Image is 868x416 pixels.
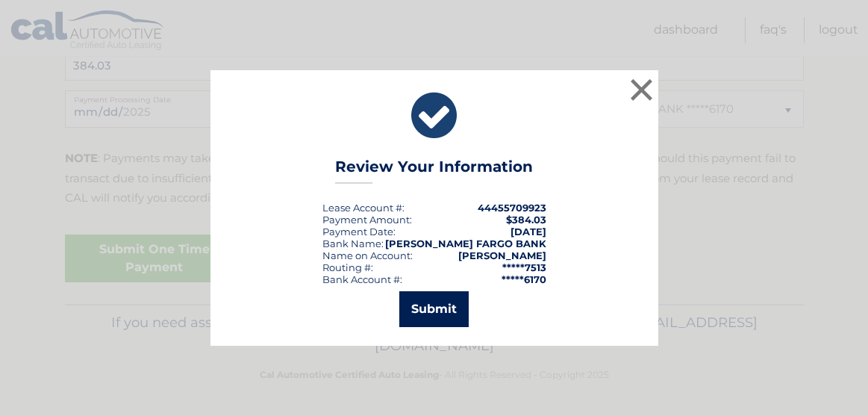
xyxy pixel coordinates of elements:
[511,226,546,238] span: [DATE]
[506,214,546,226] span: $384.03
[385,238,546,249] strong: [PERSON_NAME] FARGO BANK
[458,249,546,261] strong: [PERSON_NAME]
[322,273,402,285] div: Bank Account #:
[627,75,657,105] button: ×
[322,238,384,249] div: Bank Name:
[478,202,546,214] strong: 44455709923
[322,261,373,273] div: Routing #:
[322,249,413,261] div: Name on Account:
[322,214,412,226] div: Payment Amount:
[322,202,405,214] div: Lease Account #:
[399,291,469,327] button: Submit
[322,226,393,238] span: Payment Date
[335,158,533,184] h3: Review Your Information
[322,226,396,238] div: :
